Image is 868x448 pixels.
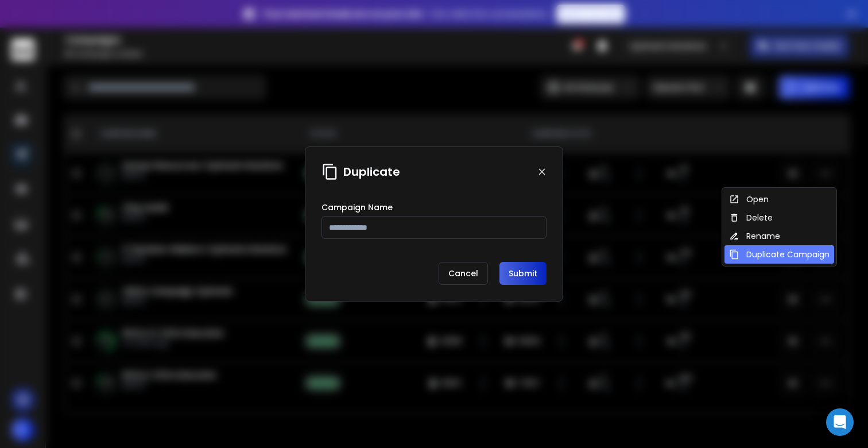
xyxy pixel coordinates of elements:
div: Open Intercom Messenger [826,408,854,436]
div: Open [729,194,769,205]
div: Duplicate Campaign [729,249,830,260]
label: Campaign Name [321,203,393,211]
h1: Duplicate [343,164,400,180]
p: Cancel [439,262,488,285]
div: Delete [729,212,773,223]
button: Submit [499,262,547,285]
div: Rename [729,230,780,242]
